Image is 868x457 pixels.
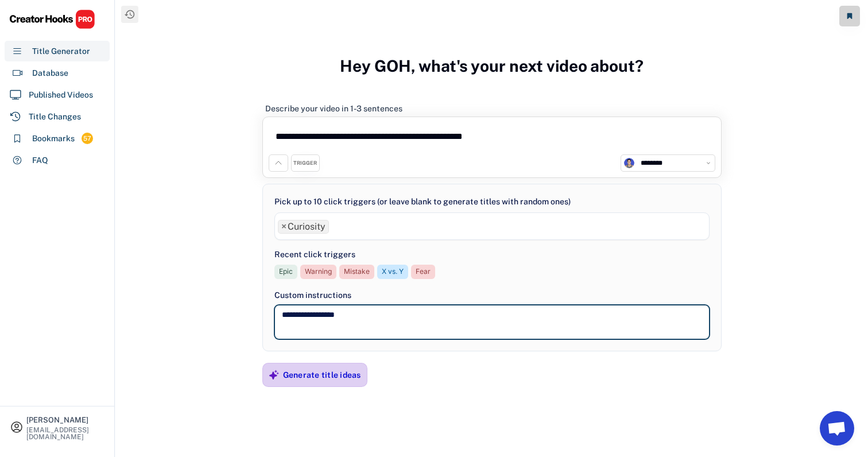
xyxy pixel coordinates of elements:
div: Recent click triggers [274,249,355,261]
div: TRIGGER [293,160,317,167]
div: Title Generator [32,45,90,57]
div: [EMAIL_ADDRESS][DOMAIN_NAME] [26,427,104,440]
div: Warning [305,267,332,277]
div: Describe your video in 1-3 sentences [265,103,402,114]
div: Pick up to 10 click triggers (or leave blank to generate titles with random ones) [274,196,571,208]
a: Open chat [820,411,854,446]
div: Published Videos [29,89,93,101]
div: Title Changes [29,111,81,123]
img: CHPRO%20Logo.svg [9,9,95,29]
img: channels4_profile.jpg [624,158,634,168]
h3: Hey GOH, what's your next video about? [340,44,643,88]
div: Bookmarks [32,133,75,145]
div: Database [32,67,68,79]
div: Generate title ideas [283,370,361,380]
div: Mistake [344,267,370,277]
span: × [281,222,286,231]
div: FAQ [32,154,48,166]
div: Fear [416,267,431,277]
li: Curiosity [278,220,329,234]
div: Epic [279,267,293,277]
div: [PERSON_NAME] [26,416,104,424]
div: X vs. Y [382,267,404,277]
div: Custom instructions [274,289,710,301]
div: 57 [82,134,93,144]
